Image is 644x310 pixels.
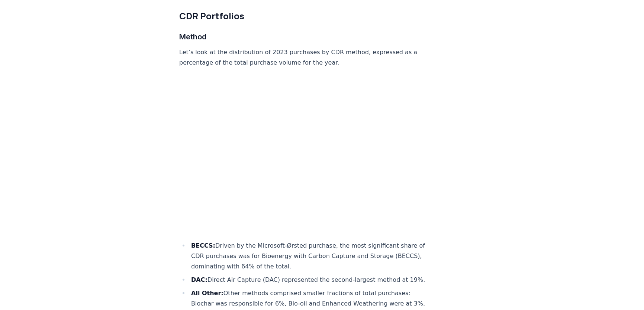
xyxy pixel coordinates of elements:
li: Direct Air Capture (DAC) represented the second-largest method at 19%. [189,275,425,285]
strong: DAC: [191,276,207,283]
h3: Method [179,31,425,43]
strong: All Other: [191,290,223,297]
h2: CDR Portfolios [179,10,425,22]
strong: BECCS: [191,242,215,249]
p: Let’s look at the distribution of 2023 purchases by CDR method, expressed as a percentage of the ... [179,47,425,68]
li: Driven by the Microsoft-Ørsted purchase, the most significant share of CDR purchases was for Bioe... [189,241,425,272]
